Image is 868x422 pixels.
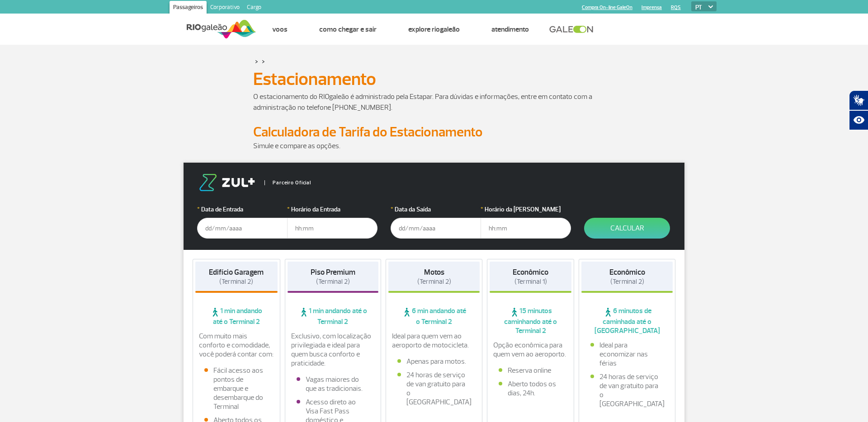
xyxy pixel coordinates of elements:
[849,90,868,130] div: Plugin de acessibilidade da Hand Talk.
[581,306,673,335] span: 6 minutos de caminhada até o [GEOGRAPHIC_DATA]
[392,332,476,350] p: Ideal para quem vem ao aeroporto de motocicleta.
[291,332,375,368] p: Exclusivo, com localização privilegiada e ideal para quem busca conforto e praticidade.
[408,25,460,34] a: Explore RIOgaleão
[311,267,355,277] strong: Piso Premium
[490,306,572,335] span: 15 minutos caminhando até o Terminal 2
[288,306,379,326] span: 1 min andando até o Terminal 2
[499,380,563,398] li: Aberto todos os dias, 24h.
[253,71,615,87] h1: Estacionamento
[481,218,571,239] input: hh:mm
[199,332,274,359] p: Com muito mais conforto e comodidade, você poderá contar com:
[582,5,632,10] a: Compra On-line GaleOn
[388,306,480,326] span: 6 min andando até o Terminal 2
[264,180,311,185] span: Parceiro Oficial
[391,205,481,214] label: Data da Saída
[849,90,868,110] button: Abrir tradutor de língua de sinais.
[297,375,370,393] li: Vagas maiores do que as tradicionais.
[207,1,243,15] a: Corporativo
[514,277,547,286] span: (Terminal 1)
[610,277,644,286] span: (Terminal 2)
[590,341,664,368] li: Ideal para economizar nas férias
[197,205,288,214] label: Data de Entrada
[499,366,563,375] li: Reserva online
[391,218,481,239] input: dd/mm/aaaa
[397,370,471,407] li: 24 horas de serviço de van gratuito para o [GEOGRAPHIC_DATA]
[253,91,615,113] p: O estacionamento do RIOgaleão é administrado pela Estapar. Para dúvidas e informações, entre em c...
[397,357,471,366] li: Apenas para motos.
[253,141,615,151] p: Simule e compare as opções.
[849,110,868,130] button: Abrir recursos assistivos.
[253,124,615,141] h2: Calculadora de Tarifa do Estacionamento
[287,218,377,239] input: hh:mm
[491,25,529,34] a: Atendimento
[209,267,264,277] strong: Edifício Garagem
[590,372,664,408] li: 24 horas de serviço de van gratuito para o [GEOGRAPHIC_DATA]
[609,267,645,277] strong: Econômico
[316,277,350,286] span: (Terminal 2)
[219,277,253,286] span: (Terminal 2)
[584,218,670,239] button: Calcular
[262,56,265,66] a: >
[481,205,571,214] label: Horário da [PERSON_NAME]
[287,205,377,214] label: Horário da Entrada
[204,366,269,411] li: Fácil acesso aos pontos de embarque e desembarque do Terminal
[513,267,548,277] strong: Econômico
[197,174,257,191] img: logo-zul.png
[272,25,288,34] a: Voos
[319,25,377,34] a: Como chegar e sair
[170,1,207,15] a: Passageiros
[671,5,681,10] a: RQS
[197,218,288,239] input: dd/mm/aaaa
[417,277,451,286] span: (Terminal 2)
[642,5,662,10] a: Imprensa
[195,306,278,326] span: 1 min andando até o Terminal 2
[255,56,258,66] a: >
[424,267,444,277] strong: Motos
[243,1,265,15] a: Cargo
[493,341,568,359] p: Opção econômica para quem vem ao aeroporto.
